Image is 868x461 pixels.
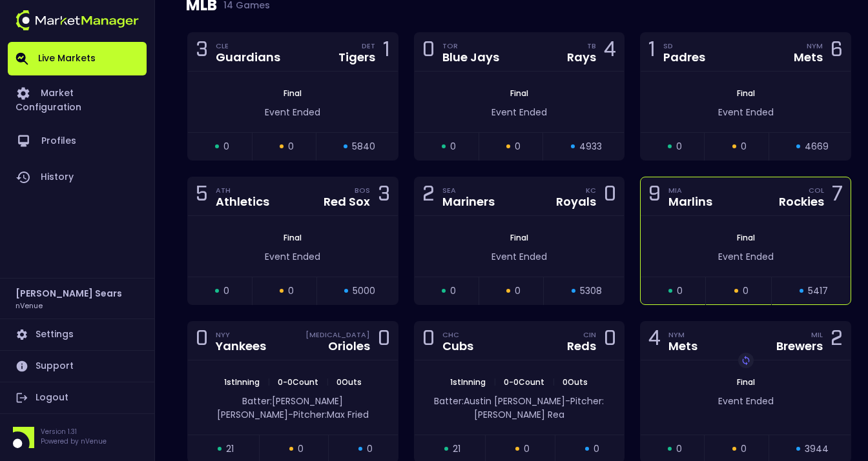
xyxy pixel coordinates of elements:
[663,41,705,51] div: SD
[450,284,456,298] span: 0
[216,52,280,63] div: Guardians
[265,250,320,263] span: Event Ended
[328,340,370,352] div: Orioles
[8,159,147,195] a: History
[15,300,43,310] h3: nVenue
[196,184,208,208] div: 5
[324,196,370,208] div: Red Sox
[579,140,602,153] span: 4933
[809,185,824,195] div: COL
[367,442,373,456] span: 0
[776,340,823,352] div: Brewers
[288,284,294,298] span: 0
[305,329,370,340] div: [MEDICAL_DATA]
[524,442,530,456] span: 0
[676,442,682,456] span: 0
[196,40,208,64] div: 3
[565,395,570,407] span: -
[288,140,294,153] span: 0
[446,377,490,387] span: 1st Inning
[352,140,375,153] span: 5840
[442,196,495,208] div: Mariners
[559,377,592,387] span: 0 Outs
[808,284,828,298] span: 5417
[216,329,266,340] div: NYY
[15,10,139,30] img: logo
[322,377,333,387] span: |
[15,286,122,300] h2: [PERSON_NAME] Sears
[733,377,759,387] span: Final
[216,185,269,195] div: ATH
[779,196,824,208] div: Rockies
[8,75,147,123] a: Market Configuration
[216,196,269,208] div: Athletics
[648,40,656,64] div: 1
[442,41,499,51] div: TOR
[41,427,107,436] p: Version 1.31
[450,140,456,153] span: 0
[491,250,547,263] span: Event Ended
[378,184,390,208] div: 3
[506,232,532,243] span: Final
[583,329,596,340] div: CIN
[567,340,596,352] div: Reds
[223,284,229,298] span: 0
[491,106,547,119] span: Event Ended
[677,284,683,298] span: 0
[663,52,705,63] div: Padres
[805,140,829,153] span: 4669
[718,250,774,263] span: Event Ended
[216,340,266,352] div: Yankees
[274,377,322,387] span: 0 - 0 Count
[567,52,596,63] div: Rays
[355,185,370,195] div: BOS
[442,340,473,352] div: Cubs
[741,442,747,456] span: 0
[280,88,305,99] span: Final
[422,184,435,208] div: 2
[506,88,532,99] span: Final
[604,329,616,353] div: 0
[223,140,229,153] span: 0
[490,377,500,387] span: |
[8,427,147,448] div: Version 1.31Powered by nVenue
[648,184,661,208] div: 9
[811,329,823,340] div: MIL
[216,41,280,51] div: CLE
[422,40,435,64] div: 0
[676,140,682,153] span: 0
[594,442,599,456] span: 0
[196,329,208,353] div: 0
[831,329,843,353] div: 2
[434,395,565,407] span: Batter: Austin [PERSON_NAME]
[556,196,596,208] div: Royals
[422,329,435,353] div: 0
[220,377,263,387] span: 1st Inning
[8,319,147,350] a: Settings
[8,382,147,413] a: Logout
[807,41,823,51] div: NYM
[741,355,751,366] img: replayImg
[263,377,274,387] span: |
[586,185,596,195] div: KC
[298,442,304,456] span: 0
[500,377,548,387] span: 0 - 0 Count
[733,232,759,243] span: Final
[226,442,234,456] span: 21
[648,329,661,353] div: 4
[8,351,147,382] a: Support
[580,284,602,298] span: 5308
[41,436,107,446] p: Powered by nVenue
[265,106,320,119] span: Event Ended
[362,41,375,51] div: DET
[668,329,697,340] div: NYM
[338,52,375,63] div: Tigers
[8,42,147,75] a: Live Markets
[743,284,749,298] span: 0
[442,52,499,63] div: Blue Jays
[333,377,366,387] span: 0 Outs
[741,140,747,153] span: 0
[587,41,596,51] div: TB
[733,88,759,99] span: Final
[515,284,521,298] span: 0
